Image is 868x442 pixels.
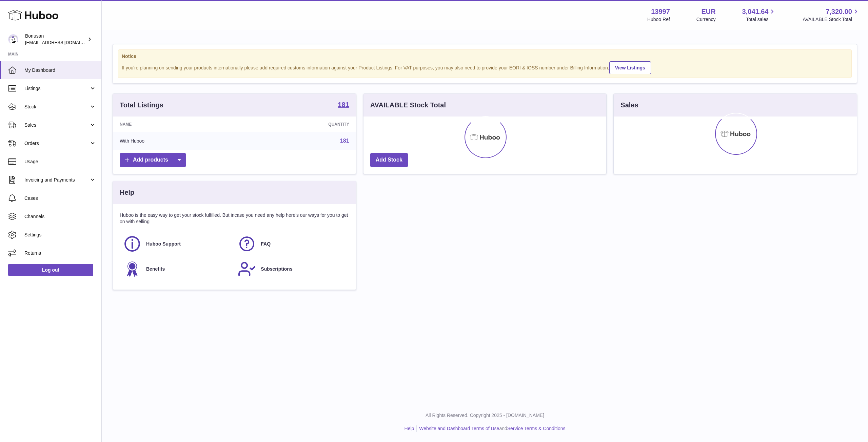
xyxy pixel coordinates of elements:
span: Orders [24,140,89,147]
span: Huboo Support [146,241,181,247]
span: Usage [24,159,96,165]
strong: Notice [122,53,848,60]
span: FAQ [261,241,271,247]
a: View Listings [609,61,651,74]
p: Huboo is the easy way to get your stock fulfilled. But incase you need any help here's our ways f... [120,212,349,225]
span: [EMAIL_ADDRESS][DOMAIN_NAME] [25,40,100,45]
span: AVAILABLE Stock Total [803,16,860,23]
a: Help [405,426,414,431]
span: Settings [24,232,96,238]
img: info@bonusan.es [8,34,18,44]
div: Huboo Ref [647,16,670,23]
div: Bonusan [25,33,86,46]
a: FAQ [238,235,346,253]
a: Add Stock [370,153,408,167]
a: Website and Dashboard Terms of Use [419,426,499,431]
strong: 181 [338,101,349,108]
span: Benefits [146,266,165,272]
a: Subscriptions [238,260,346,278]
span: My Dashboard [24,67,96,73]
span: Channels [24,213,96,220]
a: Huboo Support [123,235,231,253]
div: Currency [696,16,716,23]
span: Total sales [746,16,776,23]
strong: 13997 [651,7,670,16]
h3: Total Listings [120,101,163,110]
td: With Huboo [113,132,241,150]
a: 181 [340,138,349,144]
span: Stock [24,104,89,110]
li: and [417,425,565,432]
h3: Sales [620,101,638,110]
h3: Help [120,188,134,197]
span: Cases [24,195,96,202]
a: Add products [120,153,186,167]
a: 7,320.00 AVAILABLE Stock Total [803,7,860,23]
span: Returns [24,250,96,256]
span: Sales [24,122,89,128]
a: Benefits [123,260,231,278]
span: 3,041.64 [742,7,769,16]
a: 3,041.64 Total sales [742,7,776,23]
span: 7,320.00 [826,7,852,16]
th: Name [113,117,241,132]
span: Listings [24,85,89,92]
p: All Rights Reserved. Copyright 2025 - [DOMAIN_NAME] [107,412,863,419]
a: 181 [338,101,349,109]
h3: AVAILABLE Stock Total [370,101,446,110]
a: Service Terms & Conditions [507,426,566,431]
th: Quantity [241,117,356,132]
a: Log out [8,264,93,276]
strong: EUR [701,7,715,16]
span: Subscriptions [261,266,292,272]
div: If you're planning on sending your products internationally please add required customs informati... [122,60,848,74]
span: Invoicing and Payments [24,177,89,183]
